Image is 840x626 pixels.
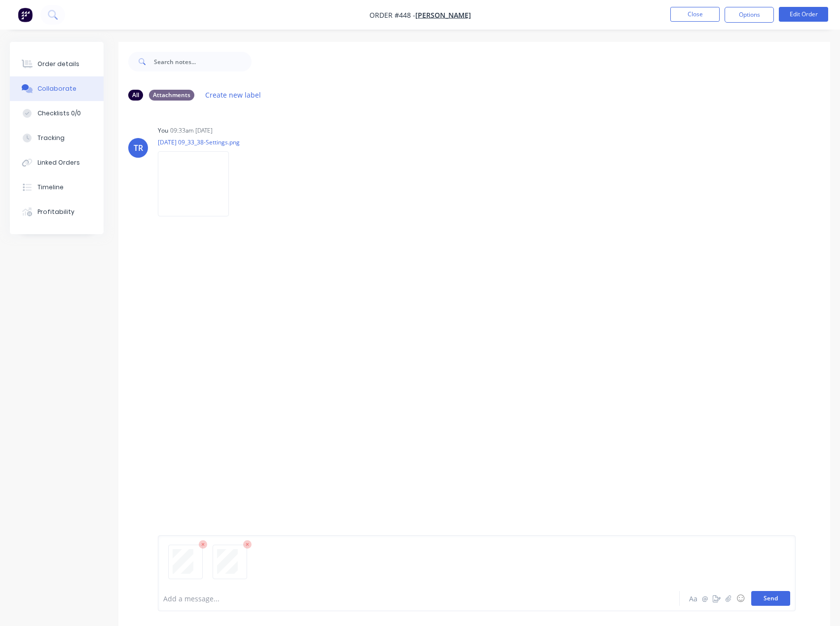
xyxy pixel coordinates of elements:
[10,101,104,126] button: Checklists 0/0
[37,84,76,93] div: Collaborate
[415,10,471,20] a: [PERSON_NAME]
[779,7,828,22] button: Edit Order
[10,200,104,224] button: Profitability
[369,10,415,20] span: Order #448 -
[670,7,720,22] button: Close
[154,52,252,71] input: Search notes...
[128,90,143,101] div: All
[37,134,65,142] div: Tracking
[10,76,104,101] button: Collaborate
[37,60,79,69] div: Order details
[687,592,699,604] button: Aa
[149,90,194,101] div: Attachments
[37,183,64,192] div: Timeline
[170,126,213,135] div: 09:33am [DATE]
[725,7,774,23] button: Options
[10,52,104,76] button: Order details
[10,126,104,150] button: Tracking
[734,592,746,604] button: ☺
[134,142,143,154] div: TR
[37,158,80,167] div: Linked Orders
[18,7,33,22] img: Factory
[158,138,240,146] p: [DATE] 09_33_38-Settings.png
[200,88,266,102] button: Create new label
[10,175,104,200] button: Timeline
[699,592,711,604] button: @
[751,591,790,606] button: Send
[37,109,81,118] div: Checklists 0/0
[37,208,74,216] div: Profitability
[158,126,168,135] div: You
[10,150,104,175] button: Linked Orders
